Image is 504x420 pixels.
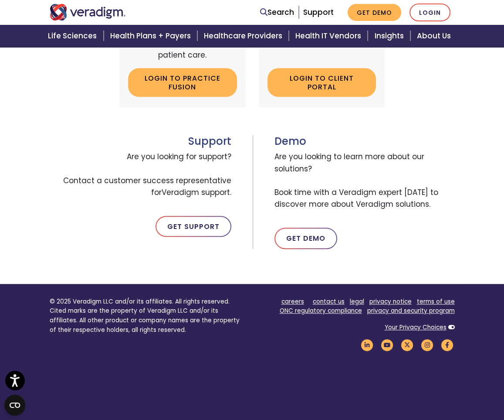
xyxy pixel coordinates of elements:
a: terms of use [417,297,455,306]
a: Veradigm Instagram Link [420,341,435,349]
a: Healthcare Providers [199,25,290,47]
a: privacy and security program [367,307,455,315]
span: Are you looking for support? Contact a customer success representative for [50,147,231,202]
h3: Demo [274,135,455,148]
a: Login [409,3,450,21]
a: Health IT Vendors [290,25,369,47]
a: privacy notice [369,297,412,306]
a: Life Sciences [43,25,105,47]
span: Veradigm support. [162,187,231,198]
a: Search [260,7,294,18]
h3: Support [50,135,231,148]
img: Veradigm logo [50,4,126,20]
a: contact us [313,297,345,306]
a: Get Demo [348,4,401,21]
a: About Us [412,25,461,47]
a: Veradigm YouTube Link [380,341,395,349]
a: Veradigm Facebook Link [440,341,455,349]
span: Are you looking to learn more about our solutions? Book time with a Veradigm expert [DATE] to dis... [274,147,455,214]
a: ONC regulatory compliance [280,307,362,315]
a: careers [281,297,304,306]
a: Your Privacy Choices [385,323,446,331]
a: Get Demo [274,228,337,249]
a: Veradigm Twitter Link [400,341,415,349]
button: Open CMP widget [4,395,25,416]
a: Insights [369,25,411,47]
iframe: Drift Chat Widget [337,358,494,410]
a: Veradigm LinkedIn Link [360,341,375,349]
a: legal [350,297,364,306]
p: © 2025 Veradigm LLC and/or its affiliates. All rights reserved. Cited marks are the property of V... [50,297,246,335]
a: Login to Client Portal [267,68,376,96]
a: Health Plans + Payers [105,25,199,47]
a: Login to Practice Fusion [128,68,237,96]
a: Support [303,7,334,17]
a: Get Support [156,216,231,237]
